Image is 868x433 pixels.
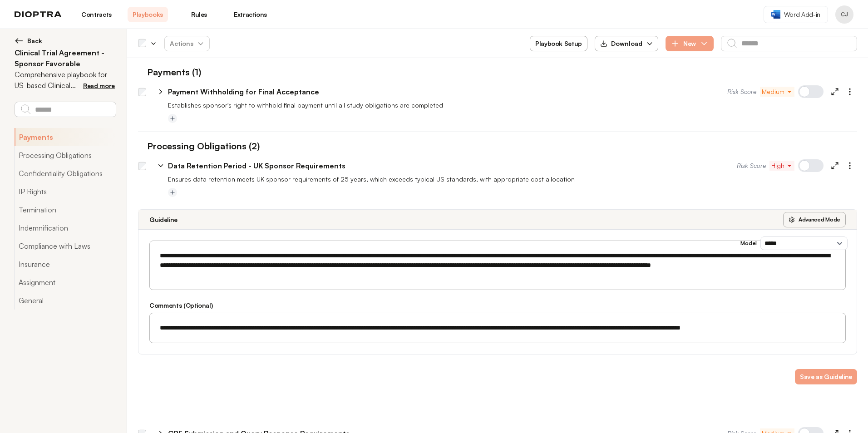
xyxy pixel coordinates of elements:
button: Back [15,36,116,45]
span: Risk Score [737,161,766,170]
p: Comprehensive playbook for US-based Clinical [15,69,116,91]
h3: Guideline [149,215,178,224]
button: IP Rights [15,182,116,201]
button: Termination [15,201,116,219]
h3: Model [740,240,757,247]
button: Actions [164,36,210,51]
span: Read more [83,82,115,89]
span: Risk Score [727,87,756,96]
button: Confidentiality Obligations [15,164,116,182]
button: Advanced Mode [783,212,846,227]
select: Model [760,236,848,250]
p: Payment Withholding for Final Acceptance [168,86,319,97]
p: Establishes sponsor's right to withhold final payment until all study obligations are completed [168,101,857,110]
button: Add tag [168,114,177,123]
div: Select all [138,39,146,48]
a: Extractions [230,7,271,22]
button: Insurance [15,255,116,273]
div: Download [600,39,642,48]
a: Contracts [76,7,117,22]
button: New [666,36,714,51]
span: ... [70,81,76,90]
button: High [769,161,794,171]
button: Processing Obligations [15,146,116,164]
p: Data Retention Period - UK Sponsor Requirements [168,160,345,171]
button: General [15,291,116,310]
button: Playbook Setup [530,36,587,51]
button: Assignment [15,273,116,291]
button: Compliance with Laws [15,237,116,255]
span: Medium [762,87,793,96]
img: word [771,10,780,19]
button: Profile menu [835,5,853,24]
button: Payments [15,128,116,146]
button: Save as Guideline [795,369,857,384]
button: Download [595,36,658,51]
a: Rules [179,7,219,22]
button: Indemnification [15,219,116,237]
span: Actions [163,35,212,52]
h1: Payments (1) [138,65,201,79]
span: High [771,161,793,170]
button: Medium [760,87,794,97]
h2: Clinical Trial Agreement - Sponsor Favorable [15,47,116,69]
button: Add tag [168,188,177,197]
span: Back [27,36,42,45]
img: left arrow [15,36,24,45]
p: Ensures data retention meets UK sponsor requirements of 25 years, which exceeds typical US standa... [168,175,857,184]
img: logo [15,11,62,18]
h3: Comments (Optional) [149,301,846,310]
span: Word Add-in [784,10,820,19]
a: Playbooks [128,7,168,22]
a: Word Add-in [764,6,828,23]
h1: Processing Obligations (2) [138,139,260,153]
